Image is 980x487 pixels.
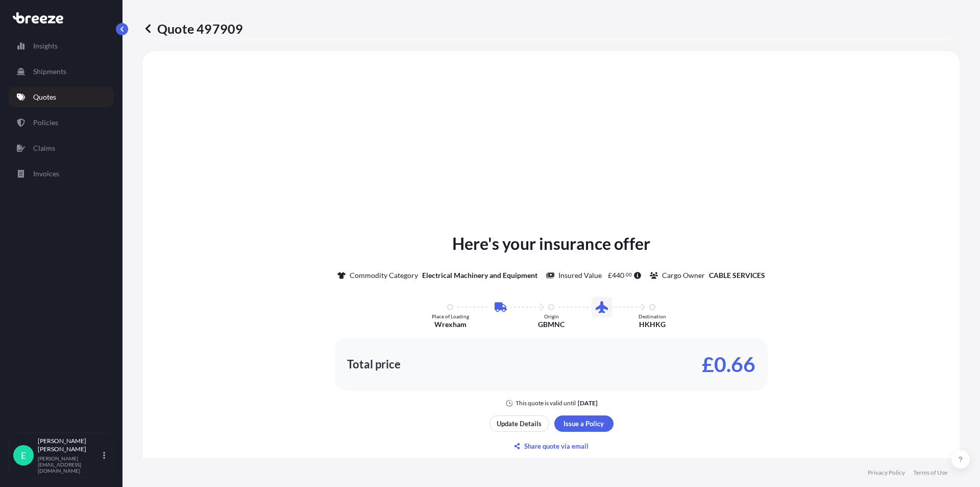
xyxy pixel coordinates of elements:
[868,469,905,477] a: Privacy Policy
[9,138,114,158] a: Claims
[563,419,604,429] p: Issue a Policy
[639,319,666,330] p: HKHKG
[516,399,576,407] p: This quote is valid until
[639,313,666,319] p: Destination
[434,319,467,330] p: Wrexham
[38,437,101,453] p: [PERSON_NAME] [PERSON_NAME]
[143,20,243,37] p: Quote 497909
[554,415,614,432] button: Issue a Policy
[489,438,614,454] button: Share quote via email
[489,415,549,432] button: Update Details
[538,319,565,330] p: GBMNC
[608,272,612,279] span: £
[33,169,59,179] p: Invoices
[497,419,542,429] p: Update Details
[432,313,469,319] p: Place of Loading
[9,61,114,82] a: Shipments
[452,231,650,256] p: Here's your insurance offer
[21,450,26,460] span: E
[9,112,114,133] a: Policies
[626,273,632,276] span: 00
[33,66,66,77] p: Shipments
[9,36,114,56] a: Insights
[578,399,598,407] p: [DATE]
[350,270,418,281] p: Commodity Category
[702,356,755,373] p: £0.66
[913,469,947,477] a: Terms of Use
[38,455,101,474] p: [PERSON_NAME][EMAIL_ADDRESS][DOMAIN_NAME]
[33,41,58,51] p: Insights
[612,272,624,279] span: 440
[33,143,55,153] p: Claims
[33,92,56,102] p: Quotes
[33,118,58,128] p: Policies
[662,270,705,281] p: Cargo Owner
[544,313,559,319] p: Origin
[625,273,626,276] span: .
[558,270,602,281] p: Insured Value
[422,270,537,281] p: Electrical Machinery and Equipment
[347,359,401,369] p: Total price
[9,87,114,107] a: Quotes
[9,164,114,184] a: Invoices
[524,441,589,451] p: Share quote via email
[709,270,765,281] p: CABLE SERVICES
